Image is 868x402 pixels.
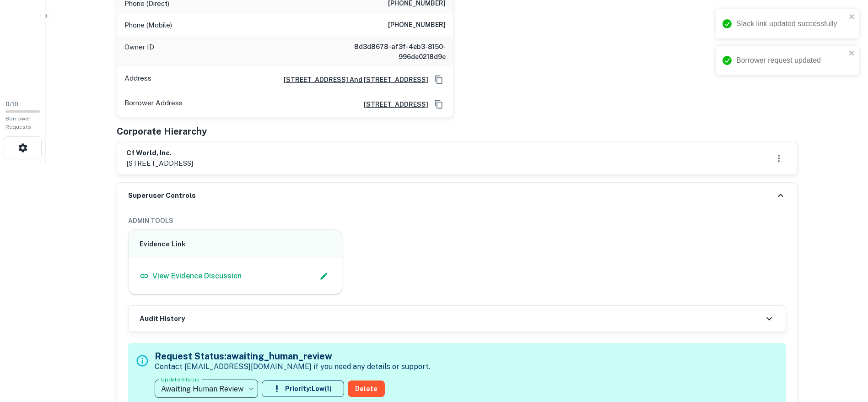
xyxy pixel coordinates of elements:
p: Owner ID [124,42,154,62]
h6: Superuser Controls [128,190,196,201]
button: Copy Address [432,73,446,87]
h6: 8d3d8678-af3f-4eb3-8150-996de0218d9e [336,42,446,62]
button: Edit Slack Link [317,269,331,283]
p: Phone (Mobile) [124,20,172,31]
a: [STREET_ADDRESS] And [STREET_ADDRESS] [276,75,428,85]
h6: ADMIN TOOLS [128,216,786,226]
button: Priority:Low(1) [262,380,344,397]
h6: cf world, inc. [126,148,193,158]
span: Borrower Requests [5,115,31,130]
p: Borrower Address [124,98,183,111]
iframe: Chat Widget [822,329,868,373]
h5: Request Status: awaiting_human_review [155,349,430,363]
button: close [849,49,855,58]
h5: Corporate Hierarchy [117,125,207,138]
button: Delete [348,380,385,397]
button: close [849,13,855,22]
h6: Audit History [140,314,185,324]
div: Awaiting Human Review [155,376,258,402]
span: 0 / 10 [5,101,18,108]
a: [STREET_ADDRESS] [356,99,428,109]
div: Borrower request updated [736,55,846,66]
p: Contact [EMAIL_ADDRESS][DOMAIN_NAME] if you need any details or support. [155,361,430,372]
p: View Evidence Discussion [152,271,242,282]
p: [STREET_ADDRESS] [126,158,193,169]
label: Update Status [161,375,199,383]
button: Copy Address [432,98,446,111]
p: Address [124,73,151,87]
div: Slack link updated successfully [736,18,846,29]
a: View Evidence Discussion [140,271,242,282]
h6: [PHONE_NUMBER] [388,20,446,31]
h6: Evidence Link [140,239,331,250]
